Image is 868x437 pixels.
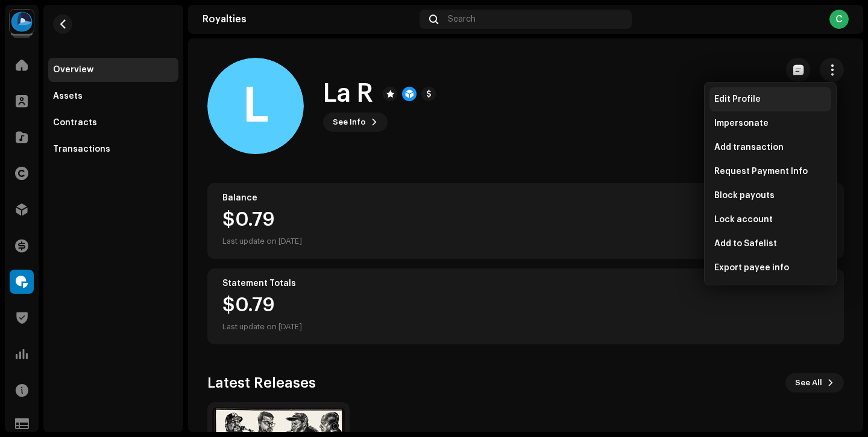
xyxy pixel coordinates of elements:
[714,143,784,152] span: Add transaction
[785,373,844,392] button: See All
[795,371,822,395] span: See All
[48,58,178,82] re-m-nav-item: Overview
[48,137,178,161] re-m-nav-item: Transactions
[714,119,769,128] span: Impersonate
[222,279,829,288] div: Statement Totals
[222,234,302,249] div: Last update on [DATE]
[53,65,93,75] div: Overview
[333,110,366,134] span: See Info
[323,113,388,132] button: See Info
[714,215,773,225] span: Lock account
[714,239,777,249] span: Add to Safelist
[207,58,304,154] div: L
[714,191,775,200] span: Block payouts
[714,263,789,273] span: Export payee info
[203,14,415,24] div: Royalties
[323,80,373,108] h1: La R
[714,167,808,176] span: Request Payment Info
[53,118,97,128] div: Contracts
[48,84,178,108] re-m-nav-item: Assets
[207,373,316,392] h3: Latest Releases
[53,144,110,154] div: Transactions
[448,14,476,24] span: Search
[207,183,844,259] re-o-card-value: Balance
[53,91,83,101] div: Assets
[714,95,761,104] span: Edit Profile
[10,10,34,34] img: 31a4402c-14a3-4296-bd18-489e15b936d7
[207,268,844,344] re-o-card-value: Statement Totals
[829,10,849,29] div: C
[222,193,829,203] div: Balance
[48,111,178,135] re-m-nav-item: Contracts
[222,320,302,334] div: Last update on [DATE]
